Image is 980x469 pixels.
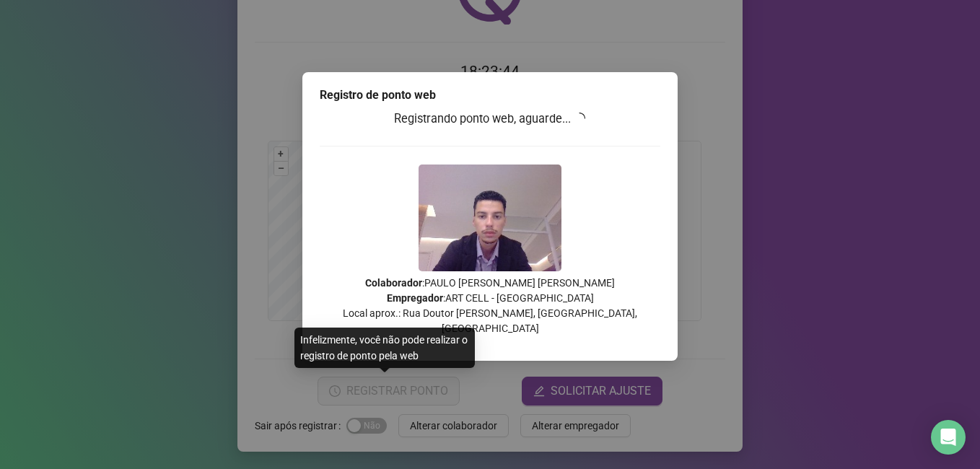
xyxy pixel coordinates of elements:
[320,110,660,128] h3: Registrando ponto web, aguarde...
[574,112,587,125] span: loading
[365,277,422,289] strong: Colaborador
[387,292,443,304] strong: Empregador
[931,420,966,455] div: Open Intercom Messenger
[294,328,475,368] div: Infelizmente, você não pode realizar o registro de ponto pela web
[320,276,660,336] p: : PAULO [PERSON_NAME] [PERSON_NAME] : ART CELL - [GEOGRAPHIC_DATA] Local aprox.: Rua Doutor [PERS...
[320,87,660,104] div: Registro de ponto web
[419,165,561,271] img: Z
